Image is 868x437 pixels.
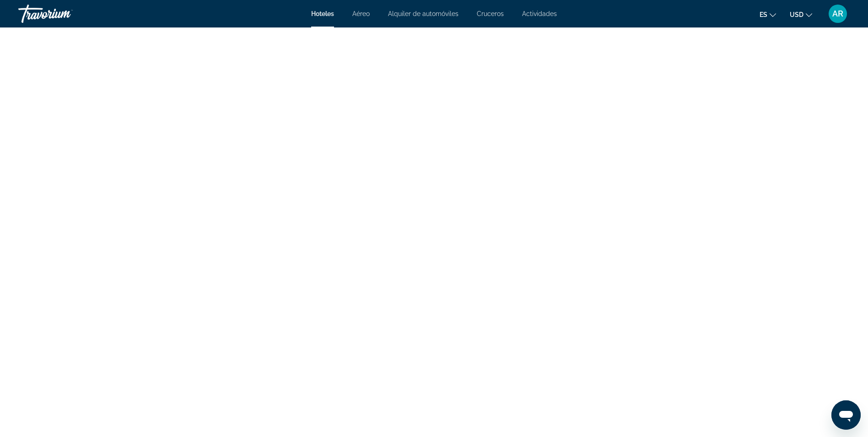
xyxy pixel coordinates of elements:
span: es [760,11,767,18]
a: Hoteles [311,10,334,17]
a: Aéreo [352,10,370,17]
a: Actividades [522,10,557,17]
button: Change language [760,8,776,21]
a: Cruceros [477,10,504,17]
button: Change currency [790,8,812,21]
button: User Menu [826,4,850,23]
iframe: Button to launch messaging window [831,400,861,430]
span: USD [790,11,803,18]
span: AR [832,9,843,18]
a: Travorium [18,2,110,26]
a: Alquiler de automóviles [388,10,458,17]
